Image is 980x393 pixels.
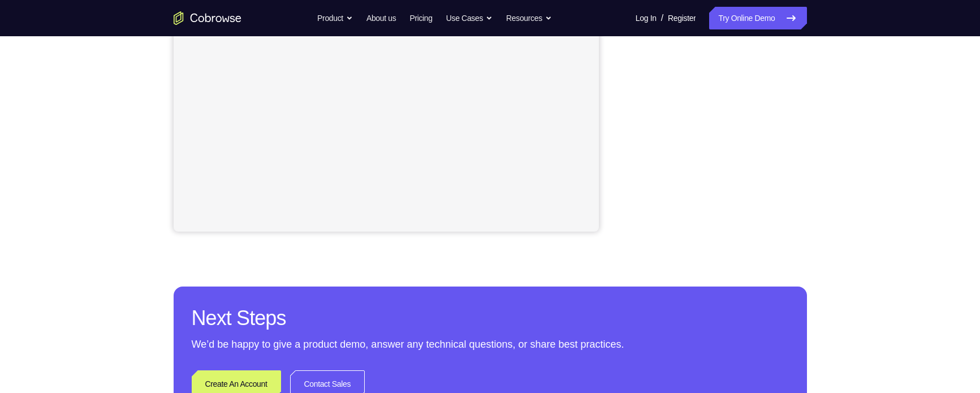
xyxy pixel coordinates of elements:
a: Pricing [409,7,432,29]
button: Product [317,7,353,29]
a: Register [668,7,696,29]
a: Log In [636,7,657,29]
a: About us [366,7,396,29]
a: Try Online Demo [709,7,806,29]
h2: Next Steps [192,305,789,332]
a: Go to the home page [174,11,241,25]
p: We’d be happy to give a product demo, answer any technical questions, or share best practices. [192,336,789,352]
span: / [661,11,663,25]
button: Resources [506,7,552,29]
button: Use Cases [446,7,493,29]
